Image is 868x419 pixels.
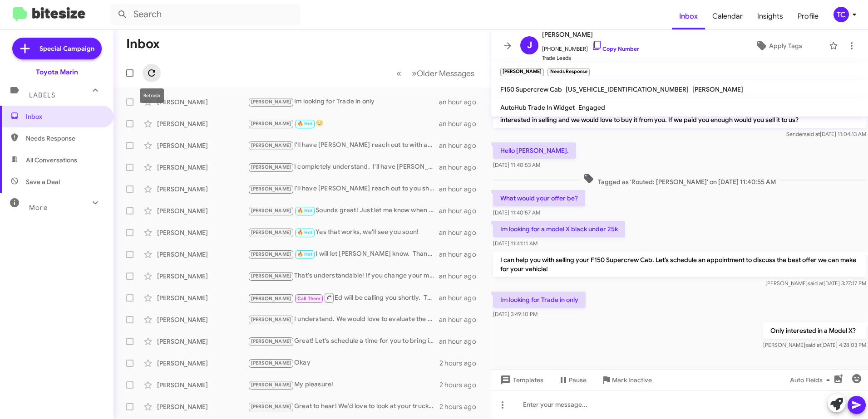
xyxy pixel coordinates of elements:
[439,359,483,368] div: 2 hours ago
[406,64,480,83] button: Next
[157,359,248,368] div: [PERSON_NAME]
[439,141,483,150] div: an hour ago
[157,293,248,302] div: [PERSON_NAME]
[39,44,94,53] span: Special Campaign
[297,229,313,235] span: 🔥 Hot
[248,401,439,412] div: Great to hear! We’d love to look at your truck. [PERSON_NAME] is off [DATE], but please let me kn...
[763,341,866,348] span: [PERSON_NAME] [DATE] 4:28:03 PM
[251,229,291,235] span: [PERSON_NAME]
[251,404,291,409] span: [PERSON_NAME]
[439,272,483,281] div: an hour ago
[439,380,483,390] div: 2 hours ago
[547,68,589,76] small: Needs Response
[493,190,585,206] p: What would your offer be?
[790,372,833,388] span: Auto Fields
[251,142,291,148] span: [PERSON_NAME]
[412,68,417,79] span: »
[551,372,594,388] button: Pause
[251,382,291,388] span: [PERSON_NAME]
[251,273,291,279] span: [PERSON_NAME]
[157,337,248,346] div: [PERSON_NAME]
[439,206,483,215] div: an hour ago
[157,315,248,324] div: [PERSON_NAME]
[750,3,790,29] a: Insights
[251,251,291,257] span: [PERSON_NAME]
[833,7,849,22] div: TC
[592,45,639,52] a: Copy Number
[157,228,248,237] div: [PERSON_NAME]
[157,141,248,150] div: [PERSON_NAME]
[527,38,532,53] span: J
[157,163,248,172] div: [PERSON_NAME]
[391,64,480,83] nav: Page navigation example
[251,208,291,214] span: [PERSON_NAME]
[578,103,605,112] span: Engaged
[251,360,291,366] span: [PERSON_NAME]
[251,121,291,127] span: [PERSON_NAME]
[493,240,538,247] span: [DATE] 11:41:11 AM
[251,338,291,344] span: [PERSON_NAME]
[297,296,321,302] span: Call Them
[157,402,248,411] div: [PERSON_NAME]
[692,85,743,93] span: [PERSON_NAME]
[491,372,551,388] button: Templates
[500,103,575,112] span: AutoHub Trade In Widget
[110,4,301,25] input: Search
[439,293,483,302] div: an hour ago
[251,317,291,322] span: [PERSON_NAME]
[498,372,543,388] span: Templates
[26,156,77,165] span: All Conversations
[391,64,407,83] button: Previous
[248,358,439,368] div: Okay
[126,37,160,51] h1: Inbox
[439,250,483,259] div: an hour ago
[12,38,102,59] a: Special Campaign
[439,337,483,346] div: an hour ago
[248,205,439,216] div: Sounds great! Just let me know when you're ready to schedule your appointment for [DATE] afternoo...
[248,380,439,390] div: My pleasure!
[769,38,802,54] span: Apply Tags
[157,250,248,259] div: [PERSON_NAME]
[808,280,824,287] span: said at
[493,252,866,277] p: I can help you with selling your F150 Supercrew Cab. Let’s schedule an appointment to discuss the...
[612,372,652,388] span: Mark Inactive
[500,68,544,76] small: [PERSON_NAME]
[826,7,858,22] button: TC
[542,29,639,40] span: [PERSON_NAME]
[248,314,439,325] div: I understand. We would love to evaluate the vehicle further. Would you be available to bring it i...
[594,372,659,388] button: Mark Inactive
[29,91,55,99] span: Labels
[763,322,866,339] p: Only interested in a Model X?
[672,3,705,29] span: Inbox
[493,292,586,308] p: Im looking for Trade in only
[297,208,313,214] span: 🔥 Hot
[396,68,401,79] span: «
[248,162,439,172] div: I completely understand. I'll have [PERSON_NAME] reach out to you.
[157,119,248,128] div: [PERSON_NAME]
[783,372,841,388] button: Auto Fields
[417,68,474,78] span: Older Messages
[251,186,291,192] span: [PERSON_NAME]
[157,206,248,215] div: [PERSON_NAME]
[248,227,439,238] div: Yes that works, we'll see you soon!
[786,131,866,137] span: Sender [DATE] 11:04:13 AM
[248,97,439,107] div: Im looking for Trade in only
[493,209,540,216] span: [DATE] 11:40:57 AM
[26,177,60,186] span: Save a Deal
[542,54,639,63] span: Trade Leads
[251,296,291,302] span: [PERSON_NAME]
[439,185,483,194] div: an hour ago
[251,164,291,170] span: [PERSON_NAME]
[439,228,483,237] div: an hour ago
[439,315,483,324] div: an hour ago
[580,173,779,186] span: Tagged as 'Routed: [PERSON_NAME]' on [DATE] 11:40:55 AM
[493,161,540,168] span: [DATE] 11:40:53 AM
[140,88,164,103] div: Refresh
[493,311,538,317] span: [DATE] 3:49:10 PM
[705,3,750,29] a: Calendar
[248,249,439,259] div: I will let [PERSON_NAME] know. Thank you!
[439,97,483,107] div: an hour ago
[790,3,826,29] span: Profile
